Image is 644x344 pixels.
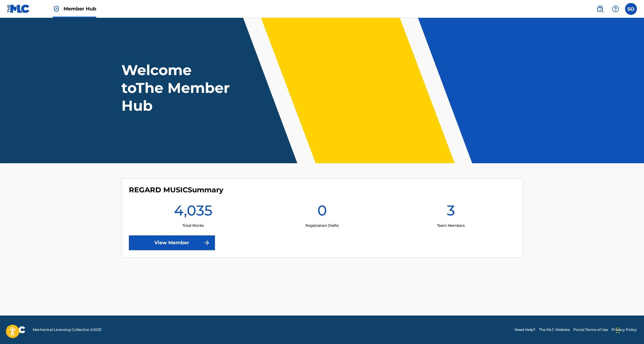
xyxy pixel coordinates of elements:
[64,5,96,12] span: Member Hub
[129,186,223,194] h4: REGARD MUSIC
[596,5,604,12] img: search
[625,3,637,15] div: User Menu
[129,235,215,250] a: View Member
[610,3,621,15] div: Help
[594,3,606,15] a: Public Search
[305,223,338,228] p: Registration Drafts
[7,4,30,13] img: MLC Logo
[612,5,619,12] img: help
[616,321,620,339] div: Drag
[7,326,26,333] img: logo
[183,223,204,228] p: Total Works
[174,202,212,223] h1: 4,035
[573,327,608,332] a: Portal Terms of Use
[53,5,60,12] img: Top Rightsholder
[539,327,570,332] a: The MLC Website
[317,202,327,223] h1: 0
[121,61,232,115] h1: Welcome to The Member Hub
[612,327,637,332] a: Privacy Policy
[33,327,102,332] span: Mechanical Licensing Collective © 2025
[515,327,535,332] a: Need Help?
[203,239,210,246] img: f7272a7cc735f4ea7f67.svg
[437,223,465,228] p: Team Members
[447,202,455,223] h1: 3
[614,316,644,344] iframe: Chat Widget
